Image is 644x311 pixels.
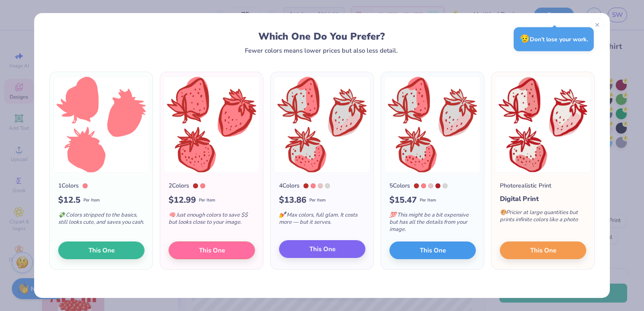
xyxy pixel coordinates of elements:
[414,183,419,188] div: 7620 C
[169,241,255,259] button: This One
[389,181,410,190] div: 5 Colors
[389,194,417,206] span: $ 15.47
[514,27,594,51] div: Don’t lose your work.
[279,181,300,190] div: 4 Colors
[421,183,426,188] div: 177 C
[89,246,115,255] span: This One
[303,183,309,188] div: 7620 C
[57,31,586,42] div: Which One Do You Prefer?
[384,76,480,173] img: 5 color option
[279,206,365,234] div: Max colors, full glam. It costs more — but it serves.
[420,197,436,204] span: Per Item
[318,183,323,188] div: 503 C
[83,183,88,188] div: 177 C
[164,76,260,173] img: 2 color option
[83,197,100,204] span: Per Item
[279,194,306,206] span: $ 13.86
[500,204,586,232] div: Pricier at large quantities but prints infinite colors like a photo
[58,181,79,190] div: 1 Colors
[435,183,440,188] div: 7621 C
[309,197,326,204] span: Per Item
[309,244,335,254] span: This One
[58,206,145,234] div: Colors stripped to the basics, still looks cute, and saves you cash.
[193,183,198,188] div: 7620 C
[325,183,330,188] div: Cool Gray 1 C
[274,76,370,173] img: 4 color option
[279,240,365,258] button: This One
[245,47,398,54] div: Fewer colors means lower prices but also less detail.
[200,183,205,188] div: 177 C
[428,183,433,188] div: 503 C
[389,241,476,259] button: This One
[58,211,65,219] span: 💸
[443,183,448,188] div: Cool Gray 1 C
[58,241,145,259] button: This One
[530,246,556,255] span: This One
[311,183,316,188] div: 177 C
[169,181,189,190] div: 2 Colors
[500,241,586,259] button: This One
[500,209,507,216] span: 🎨
[420,246,446,255] span: This One
[500,194,586,204] div: Digital Print
[169,211,175,219] span: 🧠
[169,206,255,234] div: Just enough colors to save $$ but looks close to your image.
[389,211,396,219] span: 💯
[199,246,225,255] span: This One
[58,194,80,206] span: $ 12.5
[199,197,215,204] span: Per Item
[389,206,476,241] div: This might be a bit expensive but has all the details from your image.
[520,33,530,44] span: 😥
[495,76,591,173] img: Photorealistic preview
[169,194,196,206] span: $ 12.99
[279,211,286,219] span: 💅
[500,181,551,190] div: Photorealistic Print
[53,76,149,173] img: 1 color option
